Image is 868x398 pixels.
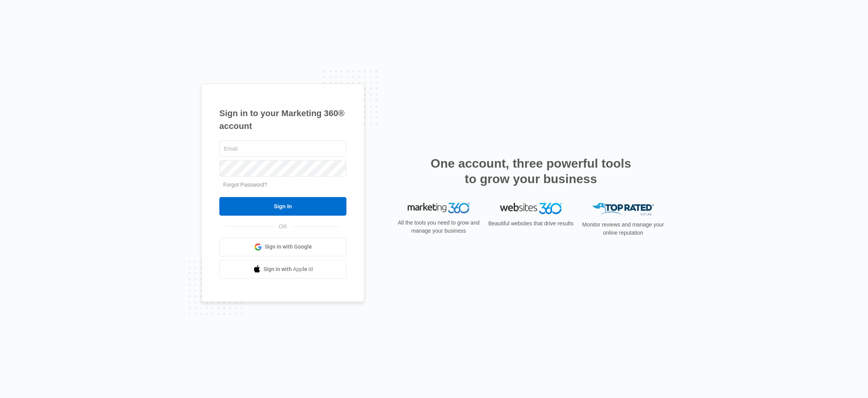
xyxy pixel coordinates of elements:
h1: Sign in to your Marketing 360® account [219,107,346,132]
img: Marketing 360 [408,203,470,214]
a: Forgot Password? [223,182,267,188]
img: Websites 360 [500,203,562,214]
input: Sign In [219,197,346,216]
span: Sign in with Google [265,243,312,251]
span: OR [274,223,293,231]
a: Sign in with Apple Id [219,260,346,279]
img: Top Rated Local [592,203,654,216]
p: All the tools you need to grow and manage your business [395,219,482,235]
h2: One account, three powerful tools to grow your business [428,156,634,187]
p: Beautiful websites that drive results [487,220,574,228]
span: Sign in with Apple Id [263,265,313,273]
a: Sign in with Google [219,238,346,256]
input: Email [219,141,346,157]
p: Monitor reviews and manage your online reputation [580,221,666,237]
